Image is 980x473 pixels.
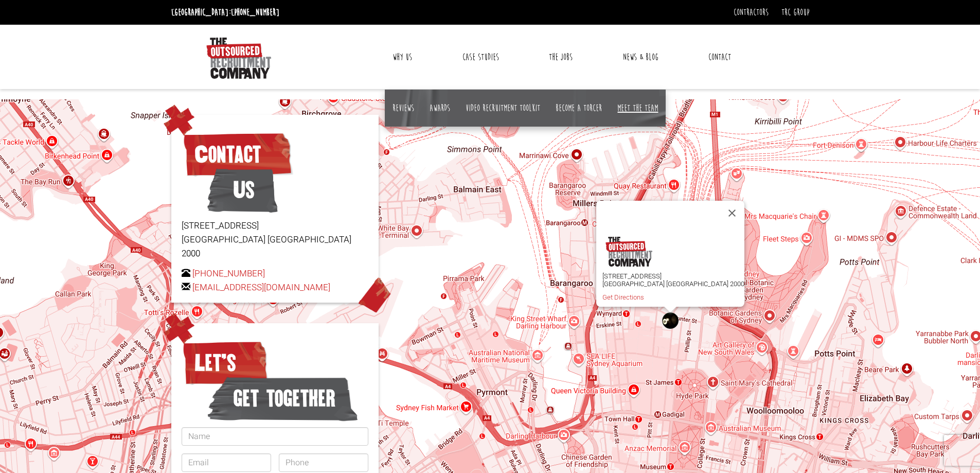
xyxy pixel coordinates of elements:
[617,102,658,114] a: Meet the team
[207,164,278,216] span: Us
[701,44,739,70] a: Contact
[182,219,368,261] p: [STREET_ADDRESS] [GEOGRAPHIC_DATA] [GEOGRAPHIC_DATA] 2000
[393,102,414,114] a: Reviews
[720,201,744,225] button: Close
[207,373,358,424] span: get together
[602,272,744,288] p: [STREET_ADDRESS] [GEOGRAPHIC_DATA] [GEOGRAPHIC_DATA] 2000
[206,38,271,79] img: The Outsourced Recruitment Company
[430,102,450,114] a: Awards
[182,337,269,389] span: Let’s
[615,44,666,70] a: News & Blog
[192,281,330,294] a: [EMAIL_ADDRESS][DOMAIN_NAME]
[605,237,652,267] img: logo.png
[556,102,602,114] a: Become a TORCer
[734,7,769,18] a: Contractors
[192,267,265,280] a: [PHONE_NUMBER]
[169,4,282,21] li: [GEOGRAPHIC_DATA]:
[385,44,420,70] a: Why Us
[279,453,368,472] input: Phone
[781,7,809,18] a: TRC Group
[602,293,644,301] a: Get Directions
[455,44,507,70] a: Case Studies
[182,129,293,180] span: Contact
[662,312,679,329] div: The Outsourced Recruitment Company
[231,7,279,18] a: [PHONE_NUMBER]
[541,44,580,70] a: The Jobs
[182,427,368,446] input: Name
[182,453,271,472] input: Email
[466,102,540,114] a: Video Recruitment Toolkit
